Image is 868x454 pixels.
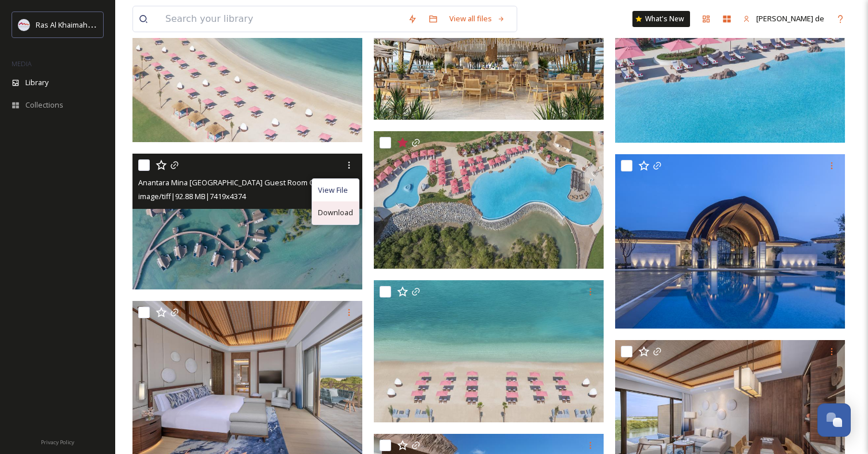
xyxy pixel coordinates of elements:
span: Anantara Mina [GEOGRAPHIC_DATA] Guest Room Over Water Pool Villa Aerial.tif [138,177,411,188]
img: Anantara Mina Al Arab Ras Al Khaimah Resort Aerial View Beach Close To Peninsula And Riad Villas.tif [132,13,362,142]
input: Search your library [160,6,402,32]
img: Anantara Mina Al Arab Ras Al Khaimah Resort Aerial View Beach Close To Beach House.tif [374,280,604,422]
img: Anantara Mina Al Arab Ras Al Khaimah Resort Guest Room Over Water Pool Villa Aerial.tif [132,154,362,289]
img: Anantara Mina Al Arab Ras Al Khaimah Resort Exterior View Guest Entrance Side View.tif [615,154,845,329]
span: View File [318,185,348,196]
img: Logo_RAKTDA_RGB-01.png [18,19,30,30]
span: Collections [25,100,63,110]
span: [PERSON_NAME] de [756,13,824,24]
img: Anantara Mina Al Arab Ras Al Khaimah Resort Aerial View Swimming Pool Mangroves Wide Angle.tif [374,131,604,269]
span: Privacy Policy [41,438,74,446]
a: What's New [632,11,690,27]
span: image/tiff | 92.88 MB | 7419 x 4374 [138,191,246,201]
a: Privacy Policy [41,434,74,448]
a: View all files [444,7,511,30]
span: Download [318,207,353,218]
button: Open Chat [817,403,851,437]
span: MEDIA [12,59,32,68]
span: Library [25,77,48,88]
span: Ras Al Khaimah Tourism Development Authority [36,19,199,30]
a: [PERSON_NAME] de [737,7,830,30]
